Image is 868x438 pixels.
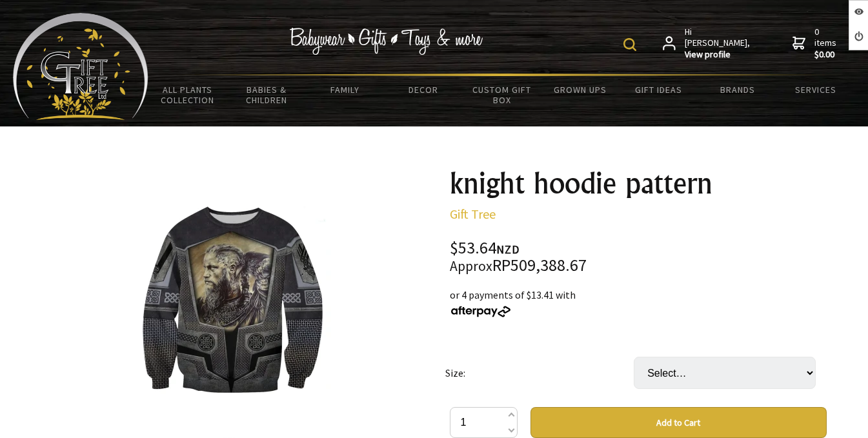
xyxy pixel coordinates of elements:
[130,193,331,394] img: knight hoodie pattern
[776,76,855,103] a: Services
[148,76,227,114] a: All Plants Collection
[450,206,496,222] a: Gift Tree
[463,76,541,114] a: Custom Gift Box
[698,76,777,103] a: Brands
[530,407,827,438] button: Add to Cart
[450,287,827,318] div: or 4 payments of $13.41 with
[227,76,306,114] a: Babies & Children
[450,306,512,317] img: Afterpay
[541,76,620,103] a: Grown Ups
[663,26,751,61] a: Hi [PERSON_NAME],View profile
[13,13,148,120] img: Babyware - Gifts - Toys and more...
[623,38,636,51] img: product search
[305,76,384,103] a: Family
[450,168,827,199] h1: knight hoodie pattern
[289,28,483,55] img: Babywear - Gifts - Toys & more
[814,49,839,61] strong: $0.00
[792,26,839,61] a: 0 items$0.00
[384,76,463,103] a: Decor
[685,26,751,61] span: Hi [PERSON_NAME],
[620,76,698,103] a: Gift Ideas
[450,257,492,275] small: Approx
[450,240,827,274] div: $53.64 RP509,388.67
[685,49,751,61] strong: View profile
[496,242,520,257] span: NZD
[445,339,634,407] td: Size:
[814,26,839,61] span: 0 items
